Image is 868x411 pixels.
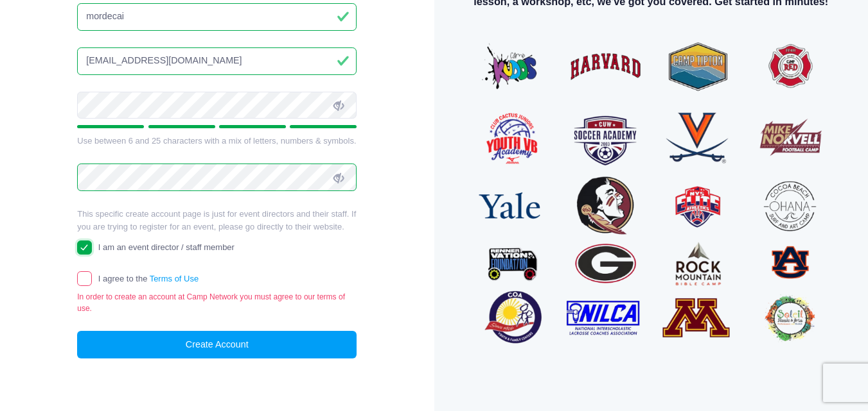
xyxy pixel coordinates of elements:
[77,47,357,75] input: Email
[77,271,92,286] input: I agree to theTerms of Use
[77,135,357,147] div: Use between 6 and 25 characters with a mix of letters, numbers & symbols.
[98,274,199,283] span: I agree to the
[77,240,92,255] input: I am an event director / staff member
[77,208,357,233] p: This specific create account page is just for event directors and their staff. If you are trying ...
[77,331,357,358] button: Create Account
[98,242,235,252] span: I am an event director / staff member
[77,291,357,314] div: In order to create an account at Camp Network you must agree to our terms of use.
[77,3,357,31] input: Last Name
[150,274,199,283] a: Terms of Use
